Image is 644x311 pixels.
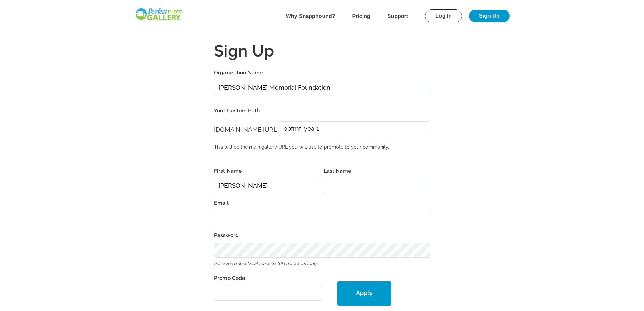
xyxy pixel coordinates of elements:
[214,230,430,240] label: Password
[214,144,389,150] small: This will be the main gallery URL you will use to promote to your community.
[324,166,430,176] label: Last Name
[214,68,430,77] label: Organization Name
[337,281,391,306] button: Apply
[214,166,321,176] label: First Name
[214,43,430,59] h1: Sign Up
[214,261,317,266] i: Password must be at least six (6) characters long.
[135,7,183,21] img: Snapphound Logo
[214,198,430,208] label: Email
[425,9,462,22] a: Log In
[286,13,335,19] a: Why Snapphound?
[214,273,322,283] label: Promo Code
[352,13,371,19] a: Pricing
[387,13,408,19] a: Support
[469,10,509,22] a: Sign Up
[214,126,279,133] span: [DOMAIN_NAME][URL]
[214,106,430,115] label: Your Custom Path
